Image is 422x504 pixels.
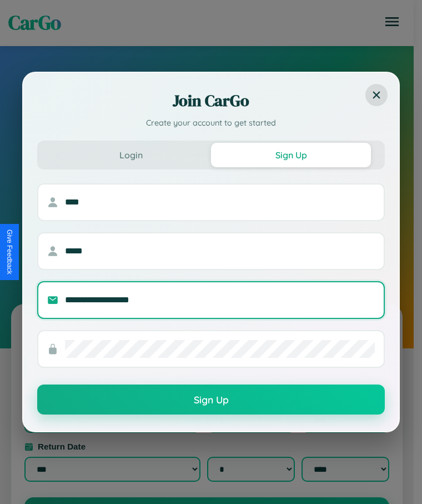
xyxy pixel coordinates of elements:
p: Create your account to get started [37,117,385,129]
button: Sign Up [37,385,385,415]
button: Sign Up [211,143,371,167]
h2: Join CarGo [37,89,385,112]
div: Give Feedback [6,229,13,275]
button: Login [51,143,211,167]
